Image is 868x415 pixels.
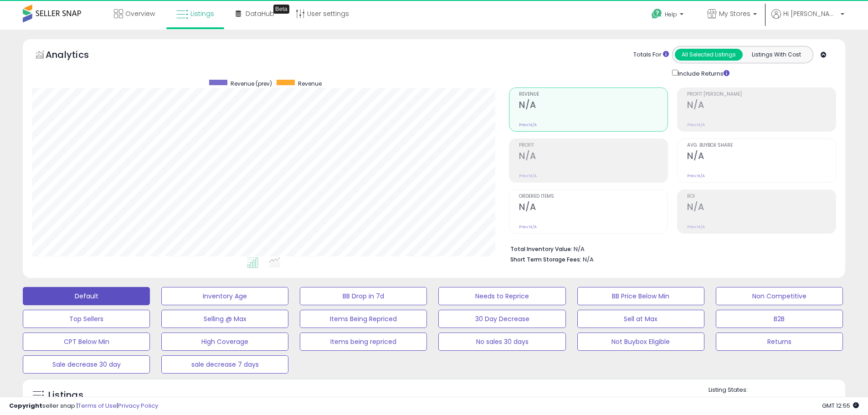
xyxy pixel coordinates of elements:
a: Hi [PERSON_NAME] [771,9,844,30]
button: Returns [716,333,843,351]
div: Totals For [633,51,669,59]
div: Include Returns [665,68,740,78]
span: Listings [190,9,214,18]
small: Prev: N/A [687,224,705,230]
button: CPT Below Min [23,333,150,351]
span: 2025-10-14 12:55 GMT [822,401,859,410]
h2: N/A [519,100,668,112]
span: DataHub [246,9,274,18]
label: Deactivated [786,396,820,404]
i: Get Help [651,8,663,20]
button: BB Drop in 7d [300,287,427,305]
span: Revenue [298,80,322,87]
button: Items Being Repriced [300,310,427,328]
h5: Analytics [46,48,107,63]
span: Avg. Buybox Share [687,143,836,148]
button: Non Competitive [716,287,843,305]
span: N/A [583,255,594,264]
button: Selling @ Max [161,310,288,328]
small: Prev: N/A [519,122,537,128]
b: Short Term Storage Fees: [510,256,581,263]
span: Hi [PERSON_NAME] [783,9,838,18]
span: Revenue (prev) [231,80,272,87]
p: Listing States: [709,386,845,395]
button: Sale decrease 30 day [23,355,150,374]
button: BB Price Below Min [577,287,704,305]
button: sale decrease 7 days [161,355,288,374]
span: Help [665,10,677,18]
small: Prev: N/A [687,122,705,128]
span: My Stores [719,9,750,18]
a: Privacy Policy [118,401,158,410]
button: Listings With Cost [742,49,810,61]
h2: N/A [687,202,836,214]
b: Total Inventory Value: [510,245,572,253]
a: Help [644,1,693,30]
button: 30 Day Decrease [438,310,565,328]
h2: N/A [687,151,836,163]
h5: Listings [48,389,83,402]
button: Top Sellers [23,310,150,328]
button: High Coverage [161,333,288,351]
button: Inventory Age [161,287,288,305]
button: Default [23,287,150,305]
button: B2B [716,310,843,328]
li: N/A [510,243,829,254]
small: Prev: N/A [687,173,705,179]
button: Needs to Reprice [438,287,565,305]
button: No sales 30 days [438,333,565,351]
h2: N/A [519,202,668,214]
span: ROI [687,194,836,199]
small: Prev: N/A [519,224,537,230]
span: Profit [PERSON_NAME] [687,92,836,97]
button: Sell at Max [577,310,704,328]
button: Items being repriced [300,333,427,351]
span: Ordered Items [519,194,668,199]
div: Tooltip anchor [273,5,289,14]
h2: N/A [687,100,836,112]
small: Prev: N/A [519,173,537,179]
span: Profit [519,143,668,148]
h2: N/A [519,151,668,163]
span: Overview [125,9,155,18]
span: Revenue [519,92,668,97]
div: seller snap | | [9,402,158,410]
button: All Selected Listings [675,49,743,61]
button: Not Buybox Eligible [577,333,704,351]
label: Active [718,396,734,404]
a: Terms of Use [78,401,117,410]
strong: Copyright [9,401,42,410]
